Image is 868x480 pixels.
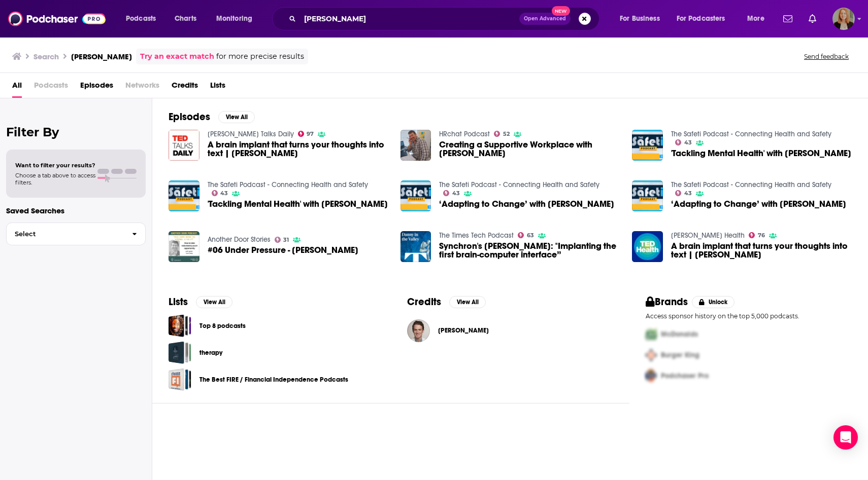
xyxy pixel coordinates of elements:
button: Unlock [692,296,735,308]
a: therapy [169,341,191,364]
a: Credits [172,77,198,98]
span: All [12,77,22,98]
h3: [PERSON_NAME] [71,52,132,61]
a: 43 [443,190,460,196]
img: 'Tackling Mental Health' with Tom Oxley [632,130,663,161]
a: 63 [518,232,534,238]
img: #06 Under Pressure - Tom Oxley [169,231,199,262]
button: open menu [613,11,673,27]
span: 43 [452,191,460,196]
a: ‘Adapting to Change’ with Tom Oxley [439,200,614,208]
a: 76 [749,232,765,238]
a: TED Talks Daily [208,130,294,138]
a: Top 8 podcasts [199,320,246,331]
span: Choose a tab above to access filters. [15,172,95,186]
p: Access sponsor history on the top 5,000 podcasts. [646,312,852,320]
span: 76 [758,233,765,238]
img: A brain implant that turns your thoughts into text | Tom Oxley [632,231,663,262]
span: Charts [175,12,196,26]
a: 97 [298,131,314,137]
a: Synchron's Tom Oxley: "Implanting the first brain-computer interface” [439,242,620,259]
a: A brain implant that turns your thoughts into text | Tom Oxley [671,242,852,259]
span: For Business [620,12,660,26]
a: Another Door Stories [208,235,271,244]
a: Top 8 podcasts [169,314,191,337]
a: Show notifications dropdown [805,10,820,27]
a: 43 [212,190,228,196]
button: View All [218,111,255,123]
span: Burger King [661,351,699,359]
a: The Best FIRE / Financial Independence Podcasts [199,374,348,385]
span: Networks [125,77,159,98]
h2: Filter By [6,125,146,139]
span: 43 [220,191,228,196]
img: Third Pro Logo [642,365,661,386]
span: for more precise results [216,51,304,62]
button: Show profile menu [832,8,855,30]
a: The Times Tech Podcast [439,231,514,240]
a: #06 Under Pressure - Tom Oxley [208,246,358,254]
span: Monitoring [216,12,252,26]
span: Open Advanced [524,16,566,21]
span: A brain implant that turns your thoughts into text | [PERSON_NAME] [671,242,852,259]
h2: Lists [169,296,188,308]
button: open menu [119,11,169,27]
a: Try an exact match [140,51,214,62]
div: Open Intercom Messenger [833,425,858,450]
a: A brain implant that turns your thoughts into text | Tom Oxley [208,140,388,158]
a: ‘Adapting to Change’ with Tom Oxley [400,180,431,211]
a: Episodes [80,77,113,98]
a: 'Tackling Mental Health' with Tom Oxley [671,149,851,158]
button: open menu [209,11,265,27]
h2: Brands [646,296,688,308]
a: The Safeti Podcast - Connecting Health and Safety [208,180,368,189]
img: Creating a Supportive Workplace with Tom Oxley [400,130,431,161]
span: 63 [527,233,534,238]
a: 43 [675,139,692,145]
span: Podchaser Pro [661,372,709,380]
span: Podcasts [34,77,68,98]
img: User Profile [832,8,855,30]
button: open menu [740,11,777,27]
a: TED Health [671,231,745,240]
h3: Search [34,52,59,61]
a: EpisodesView All [169,110,255,123]
img: Podchaser - Follow, Share and Rate Podcasts [8,9,106,28]
button: Tom OxleyTom Oxley [407,314,613,347]
a: Tom Oxley [438,326,489,335]
a: 31 [275,237,289,243]
span: Select [7,231,124,237]
input: Search podcasts, credits, & more... [300,11,519,27]
a: The Safeti Podcast - Connecting Health and Safety [439,180,599,189]
span: 'Tackling Mental Health' with [PERSON_NAME] [671,149,851,158]
span: For Podcasters [677,12,725,26]
span: 52 [503,132,510,136]
span: McDonalds [661,330,698,339]
span: More [747,12,764,26]
span: Want to filter your results? [15,162,95,169]
span: #06 Under Pressure - [PERSON_NAME] [208,246,358,254]
span: 'Tackling Mental Health' with [PERSON_NAME] [208,200,388,208]
a: CreditsView All [407,296,486,308]
a: ListsView All [169,296,232,308]
span: ‘Adapting to Change’ with [PERSON_NAME] [671,200,846,208]
img: Tom Oxley [407,319,430,342]
h2: Credits [407,296,441,308]
img: First Pro Logo [642,324,661,345]
a: Lists [210,77,225,98]
span: Logged in as emckenzie [832,8,855,30]
button: View All [449,296,486,308]
span: Creating a Supportive Workplace with [PERSON_NAME] [439,140,620,158]
p: Saved Searches [6,206,146,215]
a: ‘Adapting to Change’ with Tom Oxley [632,180,663,211]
